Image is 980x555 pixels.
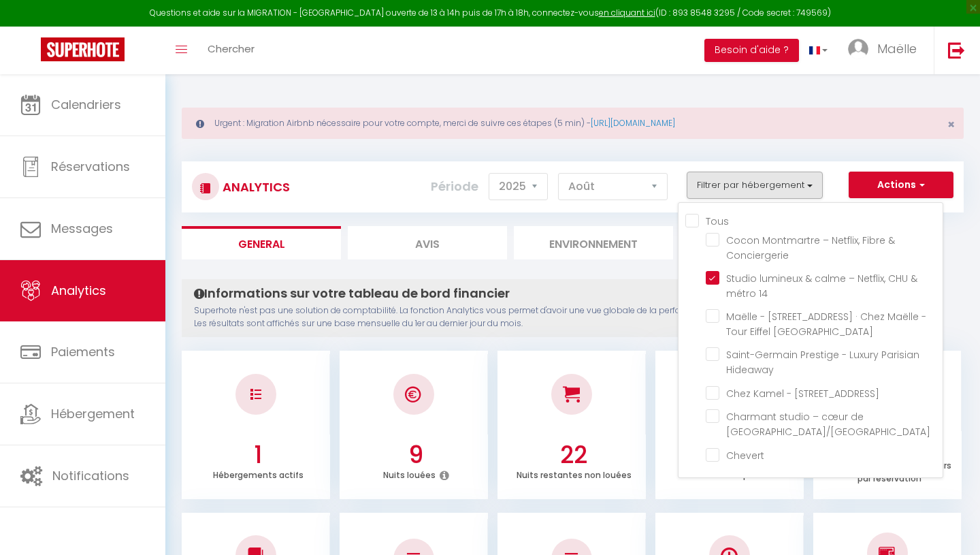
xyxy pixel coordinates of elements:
[182,108,964,139] div: Urgent : Migration Airbnb nécessaire pour votre compte, merci de suivre ces étapes (5 min) -
[838,27,934,74] a: ... Maëlle
[51,343,115,360] span: Paiements
[51,220,113,237] span: Messages
[591,117,675,129] a: [URL][DOMAIN_NAME]
[51,405,135,422] span: Hébergement
[194,286,829,301] h4: Informations sur votre tableau de bord financier
[849,172,953,199] button: Actions
[189,441,327,469] h3: 1
[599,7,655,18] a: en cliquant ici
[726,310,926,338] span: Maëlle - [STREET_ADDRESS] · Chez Maëlle - Tour Eiffel [GEOGRAPHIC_DATA]
[726,410,930,439] span: Charmant studio – cœur de [GEOGRAPHIC_DATA]/[GEOGRAPHIC_DATA]
[347,441,485,469] h3: 9
[877,40,917,57] span: Maëlle
[726,348,919,377] span: Saint-Germain Prestige - Luxury Parisian Hideaway
[505,441,642,469] h3: 22
[213,466,304,481] p: Hébergements actifs
[663,441,800,469] h3: 29.03 %
[726,234,895,262] span: Cocon Montmartre – Netflix, Fibre & Conciergerie
[431,172,478,202] label: Période
[947,118,955,131] button: Close
[348,226,507,259] li: Avis
[827,457,951,484] p: Nombre moyen de voyageurs par réservation
[948,42,965,59] img: logout
[52,467,129,484] span: Notifications
[514,226,673,259] li: Environnement
[51,96,121,113] span: Calendriers
[51,282,106,299] span: Analytics
[947,116,955,133] span: ×
[517,466,632,481] p: Nuits restantes non louées
[41,37,125,61] img: Super Booking
[726,272,917,300] span: Studio lumineux & calme – Netflix, CHU & métro 14
[51,158,130,175] span: Réservations
[383,466,436,481] p: Nuits louées
[208,42,255,56] span: Chercher
[848,39,868,59] img: ...
[687,172,823,199] button: Filtrer par hébergement
[219,172,290,202] h3: Analytics
[923,498,980,555] iframe: LiveChat chat widget
[197,27,265,74] a: Chercher
[194,304,829,330] p: Superhote n'est pas une solution de comptabilité. La fonction Analytics vous permet d'avoir une v...
[704,39,799,62] button: Besoin d'aide ?
[250,389,261,400] img: NO IMAGE
[182,226,341,259] li: General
